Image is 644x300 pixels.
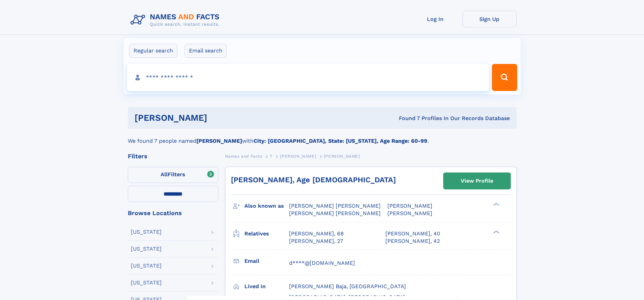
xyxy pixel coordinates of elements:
[289,210,381,216] span: [PERSON_NAME] [PERSON_NAME]
[280,154,316,159] span: [PERSON_NAME]
[128,11,225,29] img: Logo Names and Facts
[131,229,162,235] div: [US_STATE]
[444,173,510,189] a: View Profile
[244,200,289,212] h3: Also known as
[128,210,218,216] div: Browse Locations
[254,138,427,144] b: City: [GEOGRAPHIC_DATA], State: [US_STATE], Age Range: 60-99
[128,153,218,159] div: Filters
[196,138,242,144] b: [PERSON_NAME]
[385,230,440,237] a: [PERSON_NAME], 40
[289,283,406,290] span: [PERSON_NAME] Baja, [GEOGRAPHIC_DATA]
[289,230,344,237] a: [PERSON_NAME], 68
[492,202,500,207] div: ❯
[289,237,343,245] a: [PERSON_NAME], 27
[185,44,227,58] label: Email search
[492,230,500,234] div: ❯
[387,210,432,216] span: [PERSON_NAME]
[131,263,162,269] div: [US_STATE]
[128,129,517,145] div: We found 7 people named with .
[244,255,289,267] h3: Email
[408,11,462,27] a: Log In
[385,237,440,245] a: [PERSON_NAME], 42
[270,154,272,159] span: T
[131,246,162,252] div: [US_STATE]
[131,280,162,285] div: [US_STATE]
[244,281,289,292] h3: Lived in
[161,171,168,178] span: All
[244,228,289,239] h3: Relatives
[492,64,517,91] button: Search Button
[462,11,517,27] a: Sign Up
[324,154,360,159] span: [PERSON_NAME]
[225,152,262,160] a: Names and Facts
[231,176,396,184] a: [PERSON_NAME], Age [DEMOGRAPHIC_DATA]
[280,152,316,160] a: [PERSON_NAME]
[461,173,493,189] div: View Profile
[135,114,303,122] h1: [PERSON_NAME]
[128,167,218,183] label: Filters
[387,203,432,209] span: [PERSON_NAME]
[127,64,489,91] input: search input
[303,115,510,122] div: Found 7 Profiles In Our Records Database
[129,44,177,58] label: Regular search
[289,203,381,209] span: [PERSON_NAME] [PERSON_NAME]
[270,152,272,160] a: T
